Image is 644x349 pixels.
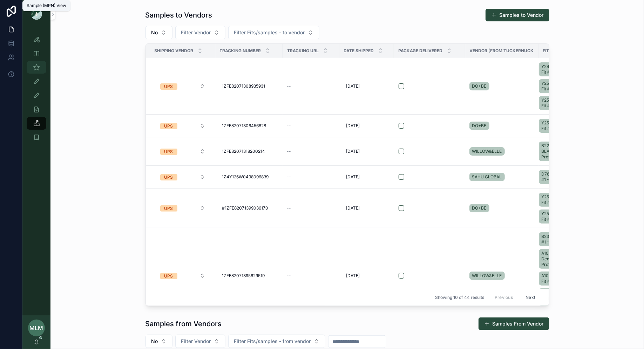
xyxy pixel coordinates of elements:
span: B2311-Green - Fit #1 - Proto [542,234,577,245]
a: WILLOW&ELLE [469,147,505,156]
a: -- [287,83,335,89]
a: Select Button [154,201,211,215]
span: A10201-White - Fit #1 - Proto [542,273,577,284]
button: Select Button [145,26,172,39]
a: 1ZFE82071395629519 [219,270,279,281]
a: Select Button [154,145,211,158]
span: DO+BE [472,83,487,89]
span: -- [287,123,291,129]
span: Showing 10 of 44 results [435,295,484,300]
button: Select Button [155,202,211,214]
span: Shipping Vendor [155,48,194,54]
img: App logo [31,8,42,20]
a: Y25156T-Navy - Fit #1 - Proto [539,119,580,133]
span: -- [287,273,291,279]
button: Select Button [155,145,211,158]
a: B2204 BLACK-BLACK - Fit #1 - Proto [539,142,580,161]
button: Select Button [175,26,225,39]
span: -- [287,83,291,89]
button: Select Button [155,119,211,132]
span: Tracking URL [287,48,319,54]
a: SAHU GLOBAL [469,173,505,181]
span: [DATE] [346,149,360,154]
span: 1ZFE82071318200214 [222,149,265,154]
a: 1ZFE82071318200214 [219,146,279,157]
a: Y25097T-Black - Fit #1 - Proto [539,96,580,110]
div: scrollable content [22,28,50,153]
span: -- [287,205,291,211]
span: A10255-Faded Denim - Fit #1 - Proto [542,251,577,267]
a: Y25216T-White - Fit #2 [539,210,580,224]
button: Select Button [155,171,211,183]
a: Select Button [154,119,211,132]
a: DO+BE [469,120,534,131]
span: Y25283T-Black - Fit #2 [542,81,577,92]
span: #1ZFE82071399036170 [222,205,269,211]
span: Date Shipped [344,48,374,54]
span: Tracking Number [220,48,261,54]
span: 1ZFE82071395629519 [222,273,265,279]
span: No [151,29,158,36]
span: WILLOW&ELLE [472,149,502,154]
span: Y24305T-Coral - Fit #2 [542,64,577,75]
span: DO+BE [472,123,487,129]
span: B2204 BLACK-BLACK - Fit #1 - Proto [542,143,577,160]
span: No [151,338,158,345]
a: DO+BE [469,81,534,92]
a: B2311-Green - Fit #1 - Proto [539,232,580,246]
span: [DATE] [346,205,360,211]
button: Select Button [228,26,319,39]
a: DO+BE [469,203,534,214]
span: 1Z4Y126W0498096839 [222,174,269,180]
button: Samples From Vendor [479,317,549,330]
span: SAHU GLOBAL [472,174,502,180]
a: D764-Black - Fit #1 - Proto [539,169,583,185]
a: Y24305T-Coral - Fit #2 [539,62,580,76]
button: Select Button [228,335,325,348]
span: DO+BE [472,205,487,211]
span: -- [287,174,291,180]
h1: Samples from Vendors [145,319,222,329]
span: Y25156T-Navy - Fit #1 - Proto [542,120,577,131]
span: Package Delivered [399,48,443,54]
button: Select Button [145,335,172,348]
span: Y25097T-Black - Fit #1 - Proto [542,97,577,109]
a: Select Button [154,269,211,282]
span: [DATE] [346,273,360,279]
span: Fits/samples - to vendor collection [543,48,578,54]
span: Vendor (from Tuckernuck [470,48,534,54]
span: -- [287,149,291,154]
a: [DATE] [344,81,390,92]
a: [DATE] [344,203,390,214]
a: 1Z4Y126W0498096839 [219,171,279,183]
span: WILLOW&ELLE [472,273,502,279]
span: [DATE] [346,174,360,180]
button: Samples to Vendor [486,9,549,21]
a: WILLOW&ELLE [469,270,534,281]
a: -- [287,273,335,279]
div: Sample (MPN) View [27,3,66,8]
div: UPS [164,123,173,129]
button: Select Button [155,269,211,282]
span: Filter Vendor [181,338,211,345]
button: Select Button [155,80,211,93]
a: Y25156T-Navy - Fit #1 - Proto [539,117,583,134]
span: 1ZFE82071306456828 [222,123,266,129]
button: Select Button [175,335,225,348]
a: WILLOW&ELLE [469,146,534,157]
span: 1ZFE82071308935931 [222,83,265,89]
a: D764-Black - Fit #1 - Proto [539,170,580,184]
div: UPS [164,273,173,279]
a: -- [287,149,335,154]
a: Y24305T-Coral - Fit #2Y25283T-Black - Fit #2Y25097T-Black - Fit #1 - Proto [539,61,583,111]
a: B2204 BLACK-BLACK - Fit #1 - Proto [539,140,583,163]
a: DO+BE [469,204,489,212]
div: UPS [164,83,173,90]
a: A10255-Faded Denim - Fit #1 - Proto [539,249,580,269]
a: -- [287,205,335,211]
a: [DATE] [344,270,390,281]
a: Y25283T-Black - Fit #2 [539,79,580,93]
span: Filter Fits/samples - to vendor [234,29,305,36]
